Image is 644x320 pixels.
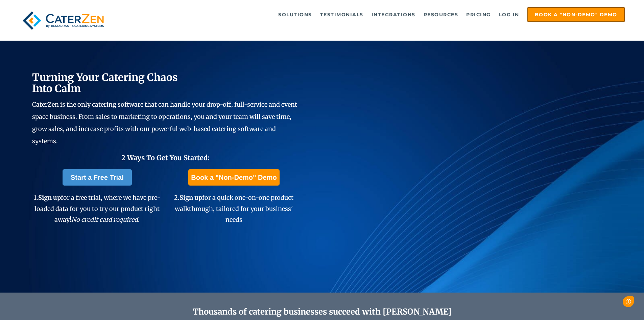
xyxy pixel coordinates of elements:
[275,8,315,21] a: Solutions
[121,153,210,162] span: 2 Ways To Get You Started:
[123,7,625,22] div: Navigation Menu
[463,8,494,21] a: Pricing
[496,8,523,21] a: Log in
[63,169,132,186] a: Start a Free Trial
[188,169,279,186] a: Book a "Non-Demo" Demo
[420,8,462,21] a: Resources
[317,8,367,21] a: Testimonials
[368,8,419,21] a: Integrations
[32,71,178,95] span: Turning Your Catering Chaos Into Calm
[65,307,580,317] h2: Thousands of catering businesses succeed with [PERSON_NAME]
[180,194,202,201] span: Sign up
[174,194,293,223] span: 2. for a quick one-on-one product walkthrough, tailored for your business' needs
[32,101,297,145] span: CaterZen is the only catering software that can handle your drop-off, full-service and event spac...
[584,294,637,313] iframe: Help widget launcher
[34,194,160,223] span: 1. for a free trial, where we have pre-loaded data for you to try our product right away!
[71,216,140,223] em: No credit card required.
[19,7,107,34] img: caterzen
[527,7,625,22] a: Book a "Non-Demo" Demo
[38,194,61,201] span: Sign up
